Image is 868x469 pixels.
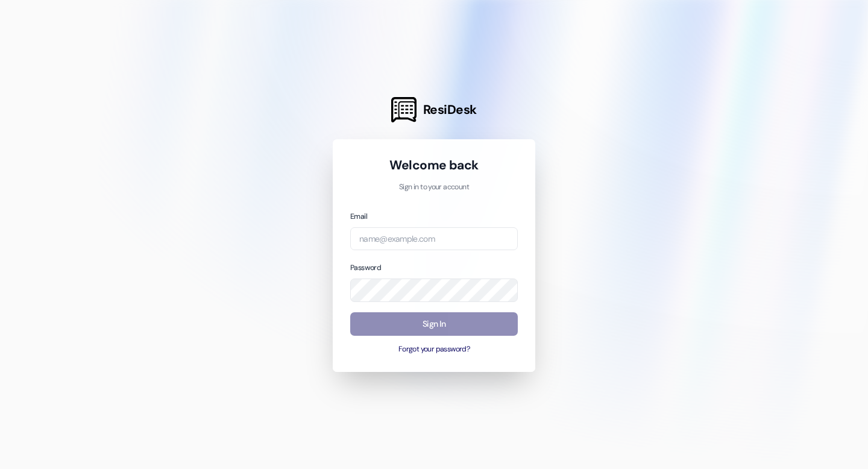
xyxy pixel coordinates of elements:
[350,344,518,355] button: Forgot your password?
[350,157,518,174] h1: Welcome back
[350,212,367,221] label: Email
[350,312,518,336] button: Sign In
[350,227,518,251] input: name@example.com
[391,97,417,122] img: ResiDesk Logo
[350,263,381,272] label: Password
[423,101,477,118] span: ResiDesk
[350,182,518,193] p: Sign in to your account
